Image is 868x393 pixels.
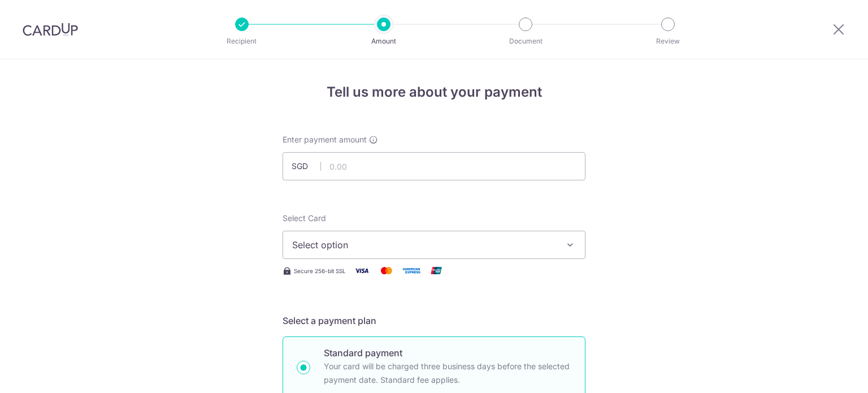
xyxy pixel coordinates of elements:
[324,360,571,387] p: Your card will be charged three business days before the selected payment date. Standard fee appl...
[294,266,346,275] span: Secure 256-bit SSL
[292,161,321,172] span: SGD
[283,314,585,327] h5: Select a payment plan
[283,231,585,259] button: Select option
[484,36,567,47] p: Document
[283,82,585,102] h4: Tell us more about your payment
[23,23,78,36] img: CardUp
[283,213,326,223] span: translation missing: en.payables.payment_networks.credit_card.summary.labels.select_card
[626,36,710,47] p: Review
[400,264,423,278] img: American Express
[283,134,367,145] span: Enter payment amount
[324,346,571,360] p: Standard payment
[425,264,448,278] img: Union Pay
[283,152,585,180] input: 0.00
[200,36,284,47] p: Recipient
[350,264,373,278] img: Visa
[375,264,398,278] img: Mastercard
[342,36,426,47] p: Amount
[292,238,555,252] span: Select option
